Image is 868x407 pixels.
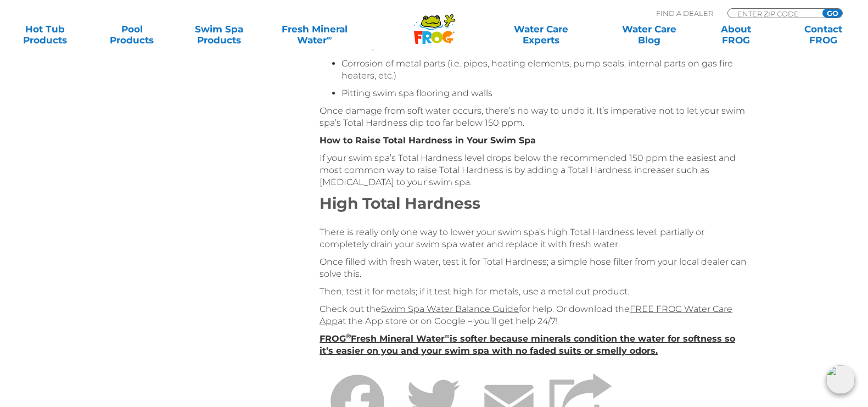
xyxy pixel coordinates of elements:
[272,24,357,46] a: Fresh MineralWater∞
[702,24,770,46] a: AboutFROG
[320,105,749,129] p: Once damage from soft water occurs, there’s no way to undo it. It’s imperative not to let your sw...
[320,303,749,327] p: Check out the for help. Or download the at the App store or on Google – you’ll get help 24/7!
[320,226,749,250] p: There is really only one way to lower your swim spa’s high Total Hardness level: partially or com...
[320,152,749,188] p: If your swim spa’s Total Hardness level drops below the recommended 150 ppm the easiest and most ...
[736,9,810,18] input: Zip Code Form
[185,24,253,46] a: Swim SpaProducts
[822,9,842,18] input: GO
[98,24,166,46] a: PoolProducts
[615,24,683,46] a: Water CareBlog
[320,333,735,356] strong: FROG Fresh Mineral Water is softer because minerals condition the water for softness so it’s easi...
[486,24,596,46] a: Water CareExperts
[826,365,855,394] img: openIcon
[346,332,351,340] sup: ®
[320,135,536,146] strong: How to Raise Total Hardness in Your Swim Spa
[320,286,749,298] p: Then, test it for metals; if it test high for metals, use a metal out product.
[341,58,749,82] li: Corrosion of metal parts (i.e. pipes, heating elements, pump seals, internal parts on gas fire he...
[327,34,332,42] sup: ∞
[320,194,749,213] h2: High Total Hardness
[381,304,519,314] a: Swim Spa Water Balance Guide
[789,24,857,46] a: ContactFROG
[320,256,749,280] p: Once filled with fresh water, test it for Total Hardness; a simple hose filter from your local de...
[320,333,735,356] a: FROG®Fresh Mineral Water∞is softer because minerals condition the water for softness so it’s easi...
[445,332,450,340] sup: ∞
[11,24,79,46] a: Hot TubProducts
[341,87,749,99] li: Pitting swim spa flooring and walls
[656,8,713,18] p: Find A Dealer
